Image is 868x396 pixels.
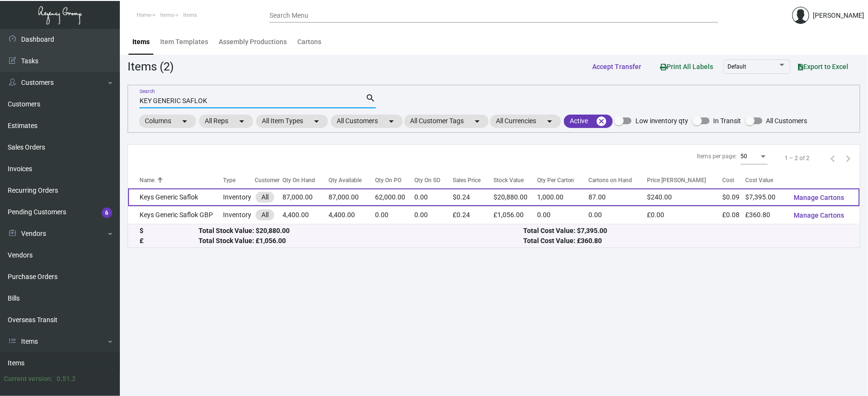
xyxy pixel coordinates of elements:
[282,188,328,206] td: 87,000.00
[453,176,493,185] div: Sales Price
[537,206,588,224] td: 0.00
[328,188,375,206] td: 87,000.00
[728,63,747,70] span: Default
[139,115,196,128] mat-chip: Columns
[537,188,588,206] td: 1,000.00
[471,116,483,127] mat-icon: arrow_drop_down
[493,176,524,185] div: Stock Value
[256,192,274,203] mat-chip: All
[328,206,375,224] td: 4,400.00
[723,176,735,185] div: Cost
[647,188,723,206] td: $240.00
[564,115,613,128] mat-chip: Active
[723,176,746,185] div: Cost
[798,63,849,70] span: Export to Excel
[331,115,403,128] mat-chip: All Customers
[596,116,607,127] mat-icon: cancel
[386,116,397,127] mat-icon: arrow_drop_down
[635,115,689,127] span: Low inventory qty
[746,176,786,185] div: Cost Value
[490,115,561,128] mat-chip: All Currencies
[791,58,856,75] button: Export to Excel
[199,236,523,246] div: Total Stock Value: £1,056.00
[786,189,852,206] button: Manage Cartons
[414,176,440,185] div: Qty On SO
[723,206,746,224] td: £0.08
[255,172,282,188] th: Customer
[766,115,808,127] span: All Customers
[199,226,523,236] div: Total Stock Value: $20,880.00
[183,12,197,18] span: Items
[414,188,453,206] td: 0.00
[453,176,481,185] div: Sales Price
[223,176,235,185] div: Type
[524,236,848,246] div: Total Cost Value: £360.80
[493,206,537,224] td: £1,056.00
[57,374,76,384] div: 0.51.2
[544,116,555,127] mat-icon: arrow_drop_down
[282,176,328,185] div: Qty On Hand
[223,206,255,224] td: Inventory
[140,226,199,236] div: $
[366,93,376,104] mat-icon: search
[660,63,714,70] span: Print All Labels
[375,176,414,185] div: Qty On PO
[140,176,154,185] div: Name
[311,116,322,127] mat-icon: arrow_drop_down
[140,176,223,185] div: Name
[375,188,414,206] td: 62,000.00
[128,206,223,224] td: Keys Generic Saflok GBP
[813,11,865,21] div: [PERSON_NAME]
[741,153,768,160] mat-select: Items per page:
[453,206,493,224] td: £0.24
[236,116,247,127] mat-icon: arrow_drop_down
[128,188,223,206] td: Keys Generic Saflok
[328,176,362,185] div: Qty Available
[414,206,453,224] td: 0.00
[524,226,848,236] div: Total Cost Value: $7,395.00
[794,194,845,201] span: Manage Cartons
[160,37,208,47] div: Item Templates
[588,188,647,206] td: 87.00
[160,12,174,18] span: Items
[297,37,321,47] div: Cartons
[375,176,401,185] div: Qty On PO
[132,37,150,47] div: Items
[128,58,174,75] div: Items (2)
[786,207,852,224] button: Manage Cartons
[588,206,647,224] td: 0.00
[282,206,328,224] td: 4,400.00
[592,63,641,70] span: Accept Transfer
[723,188,746,206] td: $0.09
[588,176,647,185] div: Cartons on Hand
[256,210,274,221] mat-chip: All
[647,206,723,224] td: £0.00
[647,176,723,185] div: Price [PERSON_NAME]
[746,176,774,185] div: Cost Value
[256,115,328,128] mat-chip: All Item Types
[493,176,537,185] div: Stock Value
[493,188,537,206] td: $20,880.00
[746,188,786,206] td: $7,395.00
[179,116,190,127] mat-icon: arrow_drop_down
[653,58,721,75] button: Print All Labels
[588,176,632,185] div: Cartons on Hand
[453,188,493,206] td: $0.24
[414,176,453,185] div: Qty On SO
[537,176,588,185] div: Qty Per Carton
[697,152,737,161] div: Items per page:
[825,151,841,166] button: Previous page
[328,176,375,185] div: Qty Available
[746,206,786,224] td: £360.80
[785,154,810,163] div: 1 – 2 of 2
[647,176,706,185] div: Price [PERSON_NAME]
[841,151,856,166] button: Next page
[223,188,255,206] td: Inventory
[199,115,253,128] mat-chip: All Reps
[282,176,315,185] div: Qty On Hand
[404,115,489,128] mat-chip: All Customer Tags
[585,58,649,75] button: Accept Transfer
[223,176,255,185] div: Type
[714,115,741,127] span: In Transit
[794,211,845,219] span: Manage Cartons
